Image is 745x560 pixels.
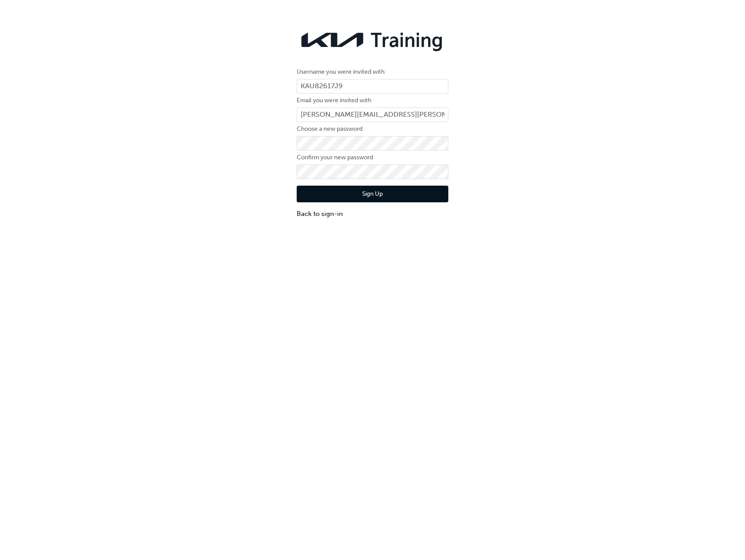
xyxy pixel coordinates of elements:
button: Sign Up [297,186,448,202]
img: kia-training [297,26,448,54]
label: Choose a new password [297,124,448,134]
a: Back to sign-in [297,209,448,219]
input: Username [297,79,448,94]
label: Confirm your new password [297,152,448,163]
label: Email you were invited with [297,95,448,106]
label: Username you were invited with [297,67,448,77]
